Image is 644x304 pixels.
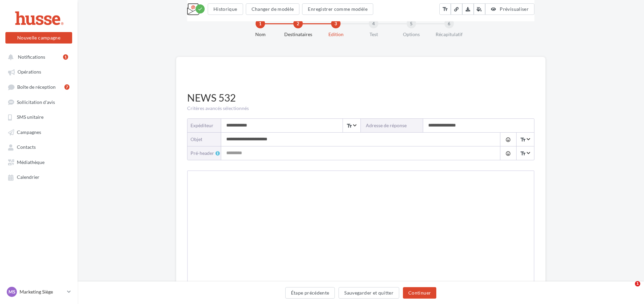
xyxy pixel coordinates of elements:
[18,69,41,75] span: Opérations
[516,133,534,146] span: Select box activate
[369,19,378,28] div: 4
[505,151,511,156] i: tag_faces
[208,3,243,15] button: Historique
[17,99,55,105] span: Sollicitation d'avis
[407,19,416,28] div: 5
[516,146,534,160] span: Select box activate
[505,137,511,142] i: tag_faces
[343,119,360,132] span: Select box activate
[339,287,399,299] button: Sauvegarder et quitter
[520,150,526,157] i: text_fields
[5,32,72,44] button: Nouvelle campagne
[439,3,451,15] button: text_fields
[500,6,529,12] span: Prévisualiser
[17,174,39,180] span: Calendrier
[191,150,221,157] div: Pré-header
[20,288,64,295] p: Marketing Siège
[520,136,526,143] i: text_fields
[4,141,74,153] a: Contacts
[246,3,300,15] button: Changer de modèle
[191,122,216,129] div: Expéditeur
[4,171,74,183] a: Calendrier
[18,54,45,60] span: Notifications
[442,6,448,12] i: text_fields
[500,146,516,160] button: tag_faces
[191,136,216,143] div: objet
[4,81,74,93] a: Boîte de réception7
[361,119,423,132] label: Adresse de réponse
[5,285,72,298] a: MS Marketing Siège
[635,281,640,286] span: 1
[403,287,436,299] button: Continuer
[63,54,68,60] div: 1
[8,288,16,295] span: MS
[4,111,74,123] a: SMS unitaire
[17,159,45,165] span: Médiathèque
[187,105,534,112] div: Critères avancés sélectionnés
[17,129,41,135] span: Campagnes
[428,31,471,38] div: Récapitulatif
[485,3,534,15] button: Prévisualiser
[390,31,433,38] div: Options
[17,114,43,120] span: SMS unitaire
[239,31,282,38] div: Nom
[500,133,516,146] button: tag_faces
[4,65,74,78] a: Opérations
[64,84,69,90] div: 7
[285,287,335,299] button: Étape précédente
[198,6,203,11] i: check
[346,122,352,129] i: text_fields
[276,31,320,38] div: Destinataires
[621,281,637,297] iframe: Intercom live chat
[302,3,373,15] button: Enregistrer comme modèle
[444,19,454,28] div: 6
[4,156,74,168] a: Médiathèque
[256,19,265,28] div: 1
[4,51,71,63] button: Notifications 1
[4,126,74,138] a: Campagnes
[4,96,74,108] a: Sollicitation d'avis
[331,19,341,28] div: 3
[293,19,303,28] div: 2
[196,4,205,13] div: Modifications enregistrées
[17,84,56,90] span: Boîte de réception
[352,31,395,38] div: Test
[314,31,357,38] div: Edition
[17,144,36,150] span: Contacts
[187,90,534,105] div: NEWS 532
